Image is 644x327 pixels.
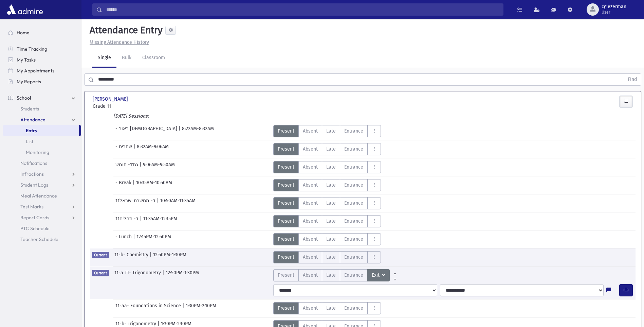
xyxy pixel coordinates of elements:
[87,24,163,36] h5: Attendance Entry
[3,179,81,190] a: Student Logs
[26,127,37,134] span: Entry
[3,27,81,38] a: Home
[303,272,318,279] span: Absent
[115,215,140,227] span: 11ד- תהלים
[182,125,214,137] span: 8:22AM-8:32AM
[20,193,57,199] span: Meal Attendance
[326,200,336,207] span: Late
[17,79,41,85] span: My Reports
[20,117,45,123] span: Attendance
[278,163,294,171] span: Present
[344,254,363,261] span: Entrance
[326,127,336,135] span: Late
[20,214,49,221] span: Report Cards
[20,236,58,242] span: Teacher Schedule
[367,269,390,281] button: Exit
[17,95,31,101] span: School
[92,49,116,68] a: Single
[624,74,641,85] button: Find
[87,39,149,45] a: Missing Attendance History
[137,49,170,68] a: Classroom
[303,127,318,135] span: Absent
[115,179,133,191] span: - Break
[26,138,33,144] span: List
[303,145,318,153] span: Absent
[303,218,318,225] span: Absent
[273,161,381,173] div: AttTypes
[344,145,363,153] span: Entrance
[278,218,294,225] span: Present
[278,254,294,261] span: Present
[114,269,162,281] span: 11-a TT- Trigonometry
[140,161,143,173] span: |
[326,254,336,261] span: Late
[17,68,54,74] span: My Appointments
[344,163,363,171] span: Entrance
[278,200,294,207] span: Present
[344,305,363,312] span: Entrance
[136,179,172,191] span: 10:35AM-10:50AM
[326,305,336,312] span: Late
[3,125,79,136] a: Entry
[303,182,318,189] span: Absent
[179,125,182,137] span: |
[153,251,186,263] span: 12:50PM-1:30PM
[116,49,137,68] a: Bulk
[278,182,294,189] span: Present
[344,182,363,189] span: Entrance
[278,145,294,153] span: Present
[273,179,381,191] div: AttTypes
[3,136,81,147] a: List
[273,125,381,137] div: AttTypes
[3,44,81,54] a: Time Tracking
[303,163,318,171] span: Absent
[344,236,363,243] span: Entrance
[20,182,48,188] span: Student Logs
[114,251,150,263] span: 11-b- Chemistry
[17,46,47,52] span: Time Tracking
[326,218,336,225] span: Late
[182,302,186,314] span: |
[5,3,44,16] img: AdmirePro
[137,143,169,155] span: 8:32AM-9:06AM
[26,149,49,155] span: Monitoring
[278,127,294,135] span: Present
[160,197,196,209] span: 10:50AM-11:35AM
[303,305,318,312] span: Absent
[3,190,81,201] a: Meal Attendance
[326,272,336,279] span: Late
[273,302,381,314] div: AttTypes
[3,92,81,103] a: School
[133,233,136,245] span: |
[90,39,149,45] u: Missing Attendance History
[3,65,81,76] a: My Appointments
[140,215,143,227] span: |
[162,269,166,281] span: |
[344,218,363,225] span: Entrance
[20,106,39,112] span: Students
[273,269,400,281] div: AttTypes
[3,234,81,245] a: Teacher Schedule
[115,233,133,245] span: - Lunch
[273,233,381,245] div: AttTypes
[344,272,363,279] span: Entrance
[303,236,318,243] span: Absent
[3,201,81,212] a: Test Marks
[115,197,157,209] span: 11ד- מחשבת ישראל
[115,143,133,155] span: - שחרית
[273,215,381,227] div: AttTypes
[20,160,47,166] span: Notifications
[92,252,109,258] span: Current
[344,127,363,135] span: Entrance
[115,125,179,137] span: - באור [DEMOGRAPHIC_DATA]
[3,103,81,114] a: Students
[3,147,81,158] a: Monitoring
[278,272,294,279] span: Present
[3,76,81,87] a: My Reports
[133,143,137,155] span: |
[3,212,81,223] a: Report Cards
[150,251,153,263] span: |
[143,215,177,227] span: 11:35AM-12:15PM
[326,182,336,189] span: Late
[602,10,626,15] span: User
